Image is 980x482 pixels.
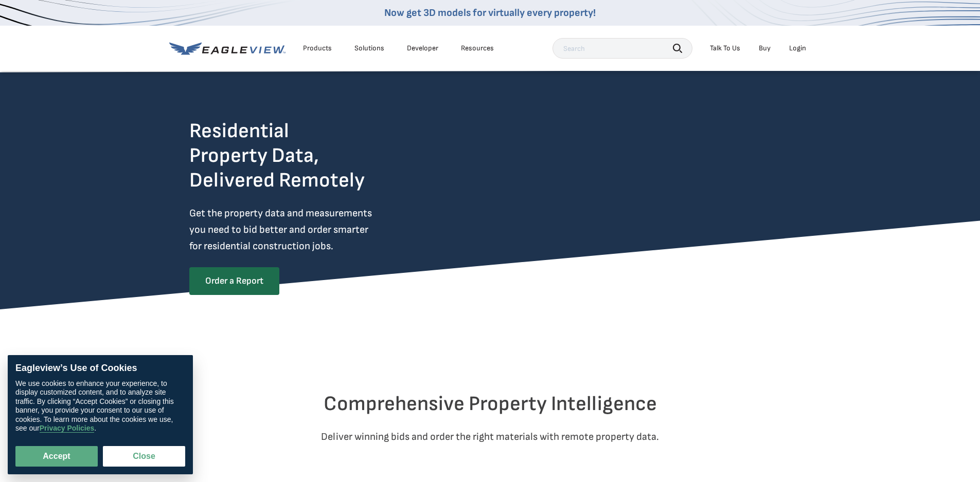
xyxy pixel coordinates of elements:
div: Eagleview’s Use of Cookies [15,363,185,374]
div: Talk To Us [710,44,740,53]
div: Solutions [354,44,384,53]
p: Get the property data and measurements you need to bid better and order smarter for residential c... [189,205,415,254]
div: We use cookies to enhance your experience, to display customized content, and to analyze site tra... [15,379,185,433]
button: Accept [15,446,98,467]
a: Order a Report [189,267,279,295]
a: Privacy Policies [40,424,95,433]
input: Search [553,38,692,59]
h2: Comprehensive Property Intelligence [189,392,791,416]
div: Products [303,44,332,53]
button: Close [103,446,185,467]
div: Resources [461,44,494,53]
p: Deliver winning bids and order the right materials with remote property data. [189,429,791,445]
a: Now get 3D models for virtually every property! [384,7,596,19]
div: Login [789,44,806,53]
a: Buy [759,44,771,53]
h2: Residential Property Data, Delivered Remotely [189,119,365,193]
a: Developer [407,44,438,53]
